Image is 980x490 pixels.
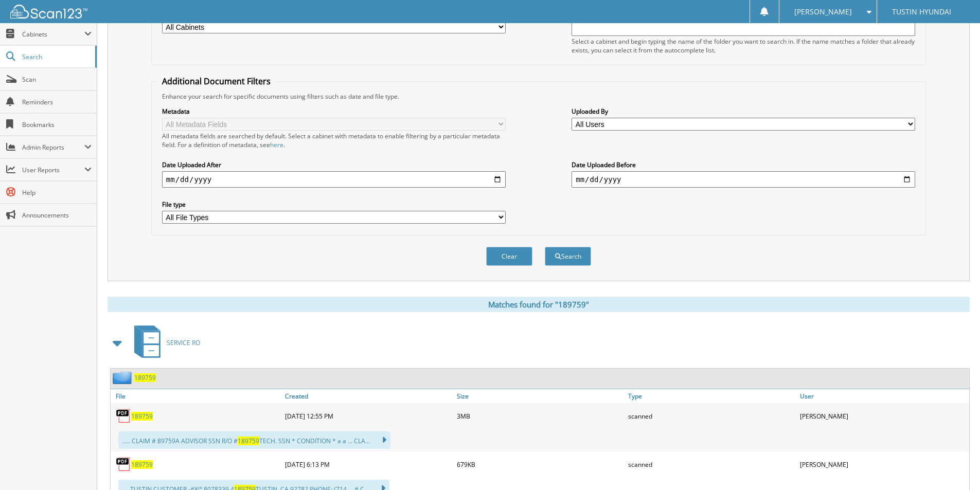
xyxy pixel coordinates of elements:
span: TUSTIN HYUNDAI [892,9,951,15]
img: folder2.png [113,371,134,384]
a: Created [282,389,454,403]
span: Bookmarks [22,120,92,129]
span: SERVICE RO [167,338,200,347]
a: here [270,140,283,149]
button: Search [545,247,591,266]
a: User [797,389,969,403]
span: 189759 [238,437,259,445]
img: PDF.png [116,408,131,424]
button: Clear [486,247,532,266]
legend: Additional Document Filters [157,76,276,87]
span: Admin Reports [22,143,84,152]
input: end [572,171,915,188]
iframe: Chat Widget [929,441,980,490]
img: scan123-logo-white.svg [10,5,87,19]
div: All metadata fields are searched by default. Select a cabinet with metadata to enable filtering b... [162,132,506,149]
a: 189759 [131,460,153,469]
img: PDF.png [116,457,131,472]
a: Type [626,389,797,403]
span: Announcements [22,211,92,220]
a: 189759 [134,373,156,382]
label: Date Uploaded Before [572,160,915,169]
a: 189759 [131,412,153,421]
span: User Reports [22,166,84,174]
div: [PERSON_NAME] [797,406,969,426]
label: Uploaded By [572,107,915,116]
span: Reminders [22,98,92,106]
div: 3MB [454,406,626,426]
input: start [162,171,506,188]
div: scanned [626,454,797,475]
div: scanned [626,406,797,426]
span: [PERSON_NAME] [794,9,852,15]
a: File [111,389,282,403]
span: Help [22,188,92,197]
label: Date Uploaded After [162,160,506,169]
label: Metadata [162,107,506,116]
div: Select a cabinet and begin typing the name of the folder you want to search in. If the name match... [572,37,915,55]
div: ..... CLAIM # 89759A ADVISOR SSN R/O # TECH. SSN * CONDITION * a a ... CLA... [118,431,390,449]
span: Scan [22,75,92,84]
span: Cabinets [22,30,84,39]
a: Size [454,389,626,403]
a: SERVICE RO [128,322,200,363]
div: [DATE] 6:13 PM [282,454,454,475]
label: File type [162,200,506,209]
div: Enhance your search for specific documents using filters such as date and file type. [157,92,920,101]
div: [PERSON_NAME] [797,454,969,475]
div: Matches found for "189759" [108,297,970,312]
span: Search [22,52,90,61]
div: [DATE] 12:55 PM [282,406,454,426]
div: 679KB [454,454,626,475]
